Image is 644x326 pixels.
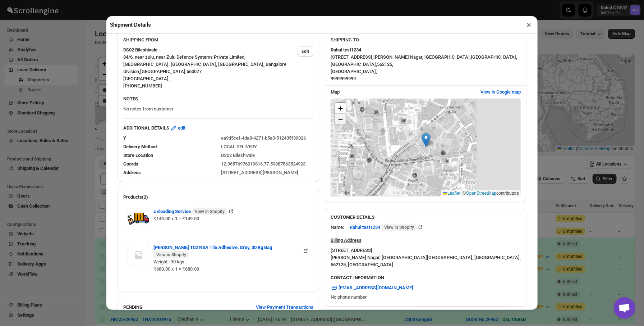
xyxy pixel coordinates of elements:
span: ea9d5cef-4da8-4271-b5a3-512435f39026 [221,135,306,141]
a: Zoom in [335,103,346,114]
span: 560077 , [187,69,203,74]
b: Map [331,89,340,95]
b: NOTES [123,96,138,101]
span: LOCAL DELIVERY [221,144,257,149]
span: [STREET_ADDRESS] , [331,54,373,60]
b: Rahul test1234 [331,46,361,54]
h3: CUSTOMER DETAILS [331,214,521,221]
div: © contributors [441,190,521,196]
span: View in Shopify [384,225,414,230]
span: [STREET_ADDRESS][PERSON_NAME] [221,170,299,175]
span: No notes from customer [123,106,174,112]
span: Unloading Service [153,208,227,215]
span: Coords [123,161,138,167]
button: edit [166,122,190,134]
button: View in Google map [476,86,525,98]
b: DS02 Bileshivale [123,46,157,54]
span: Rahul test1234 [350,224,417,231]
span: Store Location [123,153,153,158]
h3: CONTACT INFORMATION [331,274,521,281]
span: 12.96576976019816,77.59887563524923 [221,161,306,167]
span: ₹149.00 x 1 = ₹149.00 [153,216,199,221]
div: Name: [331,224,344,231]
button: View Payment Transactions [252,302,318,313]
a: Leaflet [443,191,460,196]
a: Zoom out [335,114,346,124]
span: edit [178,124,185,132]
span: [GEOGRAPHIC_DATA] , [331,69,377,74]
span: Delivery Method [123,144,157,149]
a: OpenStreetMap [466,191,497,196]
img: Item [128,208,149,230]
span: | [462,191,463,196]
a: [PERSON_NAME] T02 NSA Tile Adhesive, Grey, 30 Kg Bag View in Shopify [153,245,309,250]
span: [GEOGRAPHIC_DATA] , [331,62,377,67]
span: 84/6, near zulu, near Zulu Defence Systems Private Limited, [GEOGRAPHIC_DATA], [GEOGRAPHIC_DATA],... [123,54,264,67]
u: SHIPPING TO [331,37,359,42]
span: , [264,62,266,67]
span: [GEOGRAPHIC_DATA] , [123,76,170,81]
span: Y [123,135,126,141]
span: [PERSON_NAME] T02 NSA Tile Adhesive, Grey, 30 Kg Bag [153,244,302,258]
button: × [524,20,534,30]
span: DS02 Bileshivale [221,153,255,158]
span: [PERSON_NAME] Nagar, [GEOGRAPHIC_DATA] , [373,54,471,60]
h2: PENDING [123,304,143,311]
img: Marker [422,133,431,147]
span: + [338,104,343,113]
span: [GEOGRAPHIC_DATA] , [140,69,187,74]
span: Edit [302,49,309,54]
span: Address [123,170,141,175]
span: View in Google map [480,89,521,96]
u: Billing Address [331,237,362,243]
u: SHIPPING FROM [123,37,158,42]
span: [PHONE_NUMBER] [123,83,162,89]
b: ADDITIONAL DETAILS [123,124,169,132]
span: [EMAIL_ADDRESS][DOMAIN_NAME] [339,284,413,291]
img: Item [128,244,149,266]
a: Rahul test1234 View in Shopify [350,225,424,230]
span: 9999999999 [331,76,356,81]
button: Edit [297,46,313,56]
div: Open chat [614,297,635,319]
a: Unloading Service View in Shopify [153,209,235,214]
span: View in Shopify [195,209,225,214]
h2: Products(2) [123,194,313,201]
span: View in Shopify [156,252,186,258]
span: Weight : 30 kgs [153,259,184,264]
span: 562125 , [377,62,393,67]
span: ₹680.00 x 1 = ₹680.00 [153,266,199,272]
span: [GEOGRAPHIC_DATA] , [471,54,517,60]
h2: Shipment Details [110,21,151,28]
span: − [338,114,343,123]
span: No phone number [331,294,367,300]
span: View Payment Transactions [256,304,313,311]
div: [STREET_ADDRESS] [PERSON_NAME] Nagar, [GEOGRAPHIC_DATA] [GEOGRAPHIC_DATA], [GEOGRAPHIC_DATA], 562... [331,247,526,268]
a: [EMAIL_ADDRESS][DOMAIN_NAME] [326,282,418,294]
